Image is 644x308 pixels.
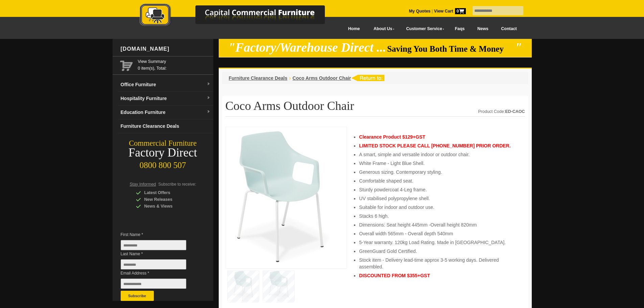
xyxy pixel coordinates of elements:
[118,39,213,59] div: [DOMAIN_NAME]
[449,21,471,37] a: Faqs
[121,251,196,257] span: Last Name *
[158,182,196,187] span: Subscribe to receive:
[207,96,211,100] img: dropdown
[471,21,495,37] a: News
[136,189,200,196] div: Latest Offers
[113,148,213,158] div: Factory Direct
[359,213,518,219] li: Stacks 6 high.
[118,119,213,133] a: Furniture Clearance Deals
[136,203,200,210] div: News & Views
[399,21,448,37] a: Customer Service
[366,21,399,37] a: About Us
[359,134,425,140] strong: Clearance Product $129+GST
[359,248,518,255] li: GreenGuard Gold Certified.
[138,58,211,65] a: View Summary
[359,230,518,237] li: Overall width 565mm - Overall depth 540mm
[229,131,331,263] img: Coco Arms Outdoor Chair
[289,75,291,81] li: ›
[121,3,358,30] a: Capital Commercial Furniture Logo
[207,82,211,86] img: dropdown
[434,9,466,14] strong: View Cart
[359,204,518,211] li: Suitable for indoor and outdoor use.
[359,257,518,270] li: Stock item - Delivery lead-time approx 3-5 working days. Delivered assembled.
[359,273,430,278] span: DISCOUNTED FROM $355+GST
[121,3,358,28] img: Capital Commercial Furniture Logo
[359,151,518,158] li: A smart, simple and versatile indoor or outdoor chair.
[118,92,213,105] a: Hospitality Furnituredropdown
[113,157,213,170] div: 0800 800 507
[359,221,518,228] li: Dimensions: Seat height 445mm -Overall height 820mm
[359,160,518,167] li: White Frame - Light Blue Shell.
[130,182,156,187] span: Stay Informed
[207,110,211,114] img: dropdown
[478,108,525,115] div: Product Code:
[409,9,431,14] a: My Quotes
[505,109,525,114] strong: ED-CAOC
[121,259,186,269] input: Last Name *
[495,21,523,37] a: Contact
[138,58,211,71] span: 0 item(s), Total:
[387,44,514,53] span: Saving You Both Time & Money
[121,279,186,289] input: Email Address *
[292,75,351,81] a: Coco Arms Outdoor Chair
[359,186,518,193] li: Sturdy powdercoat 4-Leg frame.
[121,291,154,301] button: Subscribe
[359,143,510,148] strong: LIMITED STOCK PLEASE CALL [PHONE_NUMBER] PRIOR ORDER.
[225,99,525,117] h1: Coco Arms Outdoor Chair
[433,9,466,14] a: View Cart0
[455,8,466,14] span: 0
[351,75,384,81] img: return to
[113,139,213,148] div: Commercial Furniture
[359,195,518,202] li: UV stabilised polypropylene shell.
[229,75,288,81] a: Furniture Clearance Deals
[359,239,518,246] li: 5-Year warranty. 120kg Load Rating. Made in [GEOGRAPHIC_DATA].
[121,231,196,238] span: First Name *
[121,240,186,250] input: First Name *
[515,41,522,54] em: "
[359,169,518,175] li: Generous sizing. Contemporary styling.
[118,78,213,92] a: Office Furnituredropdown
[136,196,200,203] div: New Releases
[118,105,213,119] a: Education Furnituredropdown
[228,41,386,54] em: "Factory/Warehouse Direct ...
[121,270,196,277] span: Email Address *
[359,177,518,184] li: Comfortable shaped seat.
